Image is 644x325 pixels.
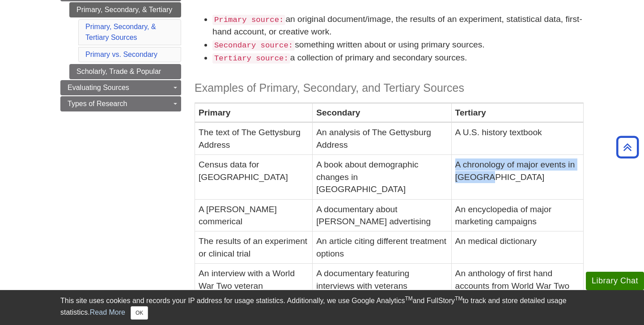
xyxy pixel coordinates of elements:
[195,81,584,94] h3: Examples of Primary, Secondary, and Tertiary Sources
[195,264,313,296] td: An interview with a World War Two veteran
[313,231,451,264] td: An article citing different treatment options
[195,123,313,155] td: The text of The Gettysburg Address
[613,141,642,153] a: Back to Top
[195,103,313,123] th: Primary
[451,103,583,123] th: Tertiary
[68,84,129,91] span: Evaluating Sources
[212,51,584,64] li: a collection of primary and secondary sources.
[405,295,412,302] sup: TM
[60,96,181,111] a: Types of Research
[131,306,148,320] button: Close
[195,231,313,264] td: The results of an experiment or clinical trial
[313,155,451,199] td: A book about demographic changes in [GEOGRAPHIC_DATA]
[85,23,156,41] a: Primary, Secondary, & Tertiary Sources
[313,123,451,155] td: An analysis of The Gettysburg Address
[212,53,290,64] code: Tertiary source:
[451,123,583,155] td: A U.S. history textbook
[69,64,181,79] a: Scholarly, Trade & Popular
[60,80,181,95] a: Evaluating Sources
[212,38,584,51] li: something written about or using primary sources.
[455,295,462,302] sup: TM
[313,103,451,123] th: Secondary
[451,155,583,199] td: A chronology of major events in [GEOGRAPHIC_DATA]
[451,264,583,296] td: An anthology of first hand accounts from World War Two
[60,295,584,320] div: This site uses cookies and records your IP address for usage statistics. Additionally, we use Goo...
[85,51,157,58] a: Primary vs. Secondary
[68,100,127,107] span: Types of Research
[195,199,313,231] td: A [PERSON_NAME] commerical
[313,264,451,296] td: A documentary featuring interviews with veterans
[195,155,313,199] td: Census data for [GEOGRAPHIC_DATA]
[451,199,583,231] td: An encyclopedia of major marketing campaigns
[90,308,125,316] a: Read More
[212,40,295,51] code: Secondary source:
[313,199,451,231] td: A documentary about [PERSON_NAME] advertising
[212,13,584,39] li: an original document/image, the results of an experiment, statistical data, first-hand account, o...
[212,15,285,25] code: Primary source:
[69,2,181,17] a: Primary, Secondary, & Tertiary
[451,231,583,264] td: An medical dictionary
[586,272,644,290] button: Library Chat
